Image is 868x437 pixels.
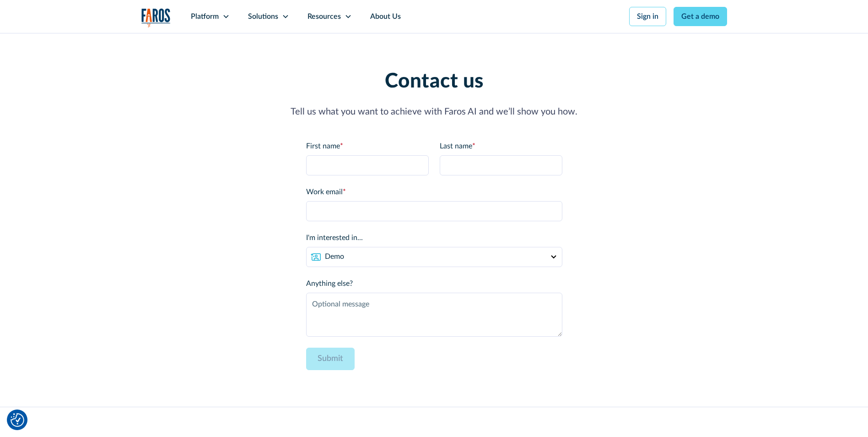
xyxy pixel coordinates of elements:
[440,141,562,152] label: Last name
[674,7,727,26] a: Get a demo
[307,11,341,22] div: Resources
[306,141,429,152] label: First name
[306,186,562,197] label: Work email
[11,413,24,427] img: Revisit consent button
[306,232,562,243] label: I'm interested in...
[191,11,219,22] div: Platform
[141,70,727,94] h1: Contact us
[141,8,171,27] img: Logo of the analytics and reporting company Faros.
[306,348,355,370] input: Submit
[629,7,666,26] a: Sign in
[248,11,278,22] div: Solutions
[306,278,562,289] label: Anything else?
[11,413,24,427] button: Cookie Settings
[141,8,171,27] a: home
[141,105,727,119] p: Tell us what you want to achieve with Faros AI and we’ll show you how.
[306,141,562,370] form: Contact Form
